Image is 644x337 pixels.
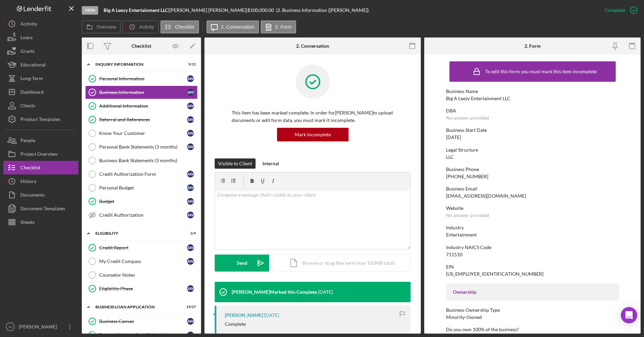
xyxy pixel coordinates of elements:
button: Loans [3,31,78,44]
a: Grants [3,44,78,58]
a: Activity [3,17,78,31]
div: Business Email [446,186,619,192]
button: Documents [3,188,78,202]
div: A W [187,184,194,191]
div: Business Information [99,90,187,95]
div: Grants [20,44,35,60]
div: Counselor Notes [99,272,197,278]
div: | [104,7,169,13]
div: Sheets [20,215,34,231]
div: Industry NAICS Code [446,245,619,250]
div: Personal Bank Statements (3 months) [99,144,187,150]
button: Mark Incomplete [277,128,349,141]
div: [EMAIL_ADDRESS][DOMAIN_NAME] [446,193,526,199]
div: BUSINESS LOAN APPLICATION [95,305,179,309]
div: Business Canvas [99,319,187,324]
div: People [20,134,35,149]
button: People [3,134,78,147]
div: Credit Authorization [99,212,187,218]
div: A W [187,171,194,178]
div: A W [187,103,194,109]
div: Internal [262,158,279,169]
div: EIN [446,264,619,270]
div: Referral and References [99,117,187,122]
div: No answer provided [446,213,489,218]
a: My Credit CompassAW [85,255,198,268]
div: A W [187,198,194,205]
button: Send [215,255,269,272]
div: Clients [20,99,35,114]
div: A W [187,244,194,251]
button: Sheets [3,215,78,229]
a: Credit Authorization FormAW [85,167,198,181]
div: Long-Term [20,72,43,87]
div: A W [187,143,194,150]
div: Business Bank Statements (3 months) [99,158,197,163]
button: Dashboard [3,85,78,99]
a: Document Templates [3,202,78,215]
div: [PHONE_NUMBER] [446,174,488,179]
div: [PERSON_NAME] Marked this Complete [232,289,317,295]
div: DBA [446,108,619,113]
div: A W [187,75,194,82]
div: Open Intercom Messenger [621,307,637,323]
div: Business Name [446,89,619,94]
div: Do you own 100% of the business? [446,327,619,332]
button: Project Overview [3,147,78,161]
div: Entertainment [446,232,477,238]
label: Checklist [175,24,195,30]
div: Document Templates [20,202,65,217]
time: 2025-07-23 18:35 [264,312,279,318]
div: [PERSON_NAME] [PERSON_NAME] | [169,7,247,13]
label: 2. Form [275,24,292,30]
div: Open [82,6,98,15]
div: Mark Incomplete [295,128,331,141]
a: Personal InformationAW [85,72,198,86]
div: My Credit Compass [99,259,187,264]
button: Visible to Client [215,158,256,169]
a: Credit ReportAW [85,241,198,255]
div: Industry [446,225,619,230]
div: Budget [99,199,187,204]
tspan: 7 [91,333,94,337]
div: Activity [20,17,37,32]
div: Checklist [20,161,40,176]
div: Checklist [132,43,151,49]
button: Clients [3,99,78,112]
div: Documents [20,188,45,203]
div: Website [446,205,619,211]
div: No answer provided [446,115,489,121]
div: LLC [446,154,454,160]
button: Internal [259,158,282,169]
div: Personal Information [99,76,187,81]
div: Business Ownership Type [446,307,619,313]
a: Know Your CustomerAW [85,126,198,140]
button: Checklist [3,161,78,174]
button: Educational [3,58,78,72]
div: [US_EMPLOYER_IDENTIFICATION_NUMBER] [446,271,543,277]
div: Complete [225,321,246,327]
a: Business InformationAW [85,86,198,99]
a: Product Templates [3,112,78,126]
b: Big A Leezy Entertainment LLC [104,7,168,13]
div: A W [187,89,194,96]
div: $100,000.00 [247,7,276,13]
button: History [3,174,78,188]
div: Product Templates [20,112,60,128]
div: Personal Budget [99,185,187,190]
button: Long-Term [3,72,78,85]
div: Additional Information [99,103,187,109]
div: Dashboard [20,85,44,101]
a: Eligibility PhaseAW [85,282,198,295]
div: A W [187,318,194,325]
div: 19 / 27 [184,305,196,309]
div: [DATE] [446,135,461,140]
div: Legal Structure [446,147,619,153]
